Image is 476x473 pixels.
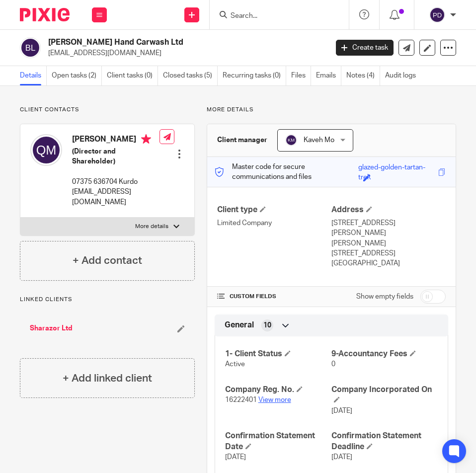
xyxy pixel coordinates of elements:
[217,293,331,301] h4: CUSTOM FIELDS
[358,162,436,174] div: glazed-golden-tartan-trek
[331,454,352,461] span: [DATE]
[73,253,142,268] h4: + Add contact
[72,177,159,187] p: 07375 636704 Kurdo
[331,361,335,368] span: 0
[20,106,195,114] p: Client contacts
[263,320,271,330] span: 10
[385,66,421,85] a: Audit logs
[304,137,334,144] span: Kaveh Mo
[72,134,159,147] h4: [PERSON_NAME]
[429,7,445,23] img: svg%3E
[30,134,62,166] img: svg%3E
[63,371,152,386] h4: + Add linked client
[225,454,246,461] span: [DATE]
[331,407,352,414] span: [DATE]
[225,396,257,403] span: 16222401
[20,8,70,21] img: Pixie
[225,320,254,330] span: General
[30,323,73,333] a: Sharazor Ltd
[331,205,446,215] h4: Address
[223,66,286,85] a: Recurring tasks (0)
[331,218,446,238] p: [STREET_ADDRESS][PERSON_NAME]
[163,66,218,85] a: Closed tasks (5)
[217,135,267,145] h3: Client manager
[217,205,331,215] h4: Client type
[20,66,47,85] a: Details
[217,218,331,228] p: Limited Company
[346,66,380,85] a: Notes (4)
[331,431,438,452] h4: Confirmation Statement Deadline
[141,134,151,144] i: Primary
[107,66,158,85] a: Client tasks (0)
[331,385,438,406] h4: Company Incorporated On
[48,37,266,48] h2: [PERSON_NAME] Hand Carwash Ltd
[285,134,297,146] img: svg%3E
[291,66,311,85] a: Files
[331,258,446,268] p: [GEOGRAPHIC_DATA]
[258,396,291,403] a: View more
[72,187,159,207] p: [EMAIL_ADDRESS][DOMAIN_NAME]
[72,147,159,167] h5: (Director and Shareholder)
[207,106,456,114] p: More details
[331,349,438,359] h4: 9-Accountancy Fees
[356,292,413,302] label: Show empty fields
[331,238,446,259] p: [PERSON_NAME][STREET_ADDRESS]
[52,66,102,85] a: Open tasks (2)
[20,37,41,58] img: svg%3E
[225,385,331,395] h4: Company Reg. No.
[336,40,394,56] a: Create task
[135,223,168,231] p: More details
[225,349,331,359] h4: 1- Client Status
[215,162,359,182] p: Master code for secure communications and files
[48,48,321,58] p: [EMAIL_ADDRESS][DOMAIN_NAME]
[225,431,331,452] h4: Confirmation Statement Date
[20,296,195,304] p: Linked clients
[316,66,341,85] a: Emails
[225,361,245,368] span: Active
[230,12,319,21] input: Search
